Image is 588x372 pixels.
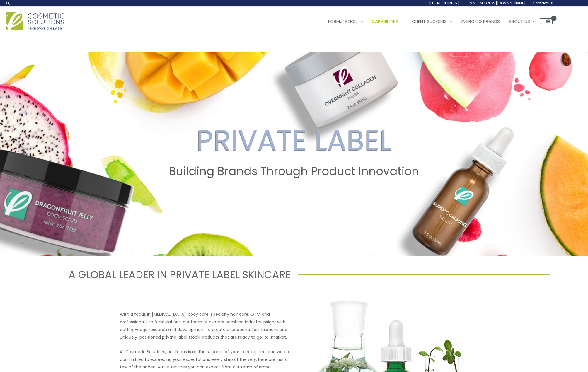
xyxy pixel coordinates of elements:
[6,12,64,30] img: Cosmetic Solutions Logo
[504,13,540,30] a: About Us
[319,13,553,30] nav: Site Navigation
[429,1,459,6] span: [PHONE_NUMBER]
[371,18,398,24] span: Capabilities
[412,18,447,24] span: Client Success
[367,13,408,30] a: Capabilities
[509,18,530,24] span: About Us
[461,18,500,24] span: Emerging Brands
[456,13,504,30] a: Emerging Brands
[533,1,553,6] span: Contact Us
[6,1,11,6] a: Search icon link
[38,267,291,282] h1: A GLOBAL LEADER IN PRIVATE LABEL SKINCARE
[328,18,357,24] span: Formulation
[466,1,526,6] span: [EMAIL_ADDRESS][DOMAIN_NAME]
[120,310,291,341] p: With a focus in [MEDICAL_DATA], body care, specialty hair care, OTC, and professional use formula...
[324,13,367,30] a: Formulation
[408,13,456,30] a: Client Success
[540,18,553,24] a: View Shopping Cart, empty
[6,123,582,158] h2: PRIVATE LABEL
[6,165,582,178] h2: Building Brands Through Product Innovation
